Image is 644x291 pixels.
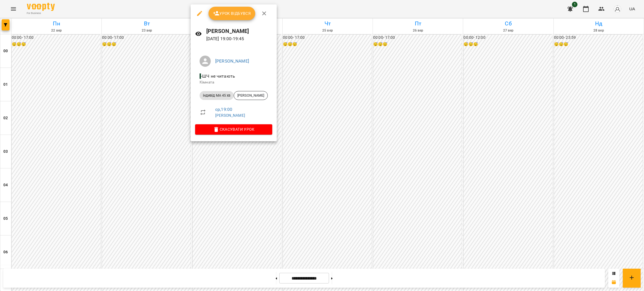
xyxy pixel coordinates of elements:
[195,124,272,134] button: Скасувати Урок
[215,58,249,64] a: [PERSON_NAME]
[206,27,272,35] h6: [PERSON_NAME]
[209,7,255,20] button: Урок відбувся
[213,10,251,17] span: Урок відбувся
[200,73,236,79] span: - ШЧ не читають
[234,93,267,98] span: [PERSON_NAME]
[215,107,232,112] a: ср , 19:00
[206,35,272,42] p: [DATE] 19:00 - 19:45
[200,93,234,98] span: індивід МА 45 хв
[200,126,268,133] span: Скасувати Урок
[200,80,268,85] p: Кімната
[234,91,268,100] div: [PERSON_NAME]
[215,113,245,118] a: [PERSON_NAME]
